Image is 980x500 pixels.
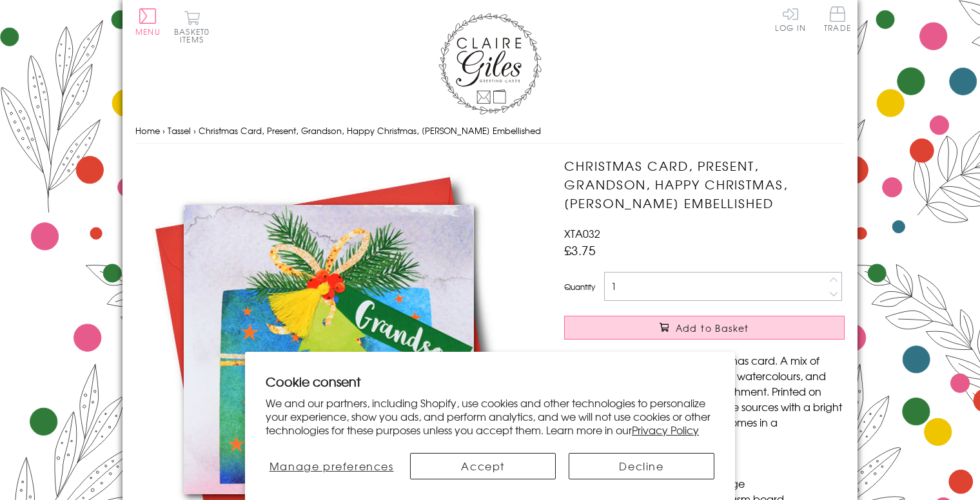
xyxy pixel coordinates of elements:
[824,6,851,32] span: Trade
[199,124,541,137] span: Christmas Card, Present, Grandson, Happy Christmas, [PERSON_NAME] Embellished
[676,322,749,334] span: Add to Basket
[266,396,714,436] p: We and our partners, including Shopify, use cookies and other technologies to personalize your ex...
[180,26,210,45] span: 0 items
[135,124,160,137] a: Home
[564,241,596,259] span: £3.75
[266,453,397,479] button: Manage preferences
[410,453,556,479] button: Accept
[569,453,714,479] button: Decline
[193,124,196,137] span: ›
[632,422,699,438] a: Privacy Policy
[564,316,845,340] button: Add to Basket
[269,458,394,474] span: Manage preferences
[564,281,595,293] label: Quantity
[135,8,161,35] button: Menu
[174,10,210,43] button: Basket0 items
[564,226,600,241] span: XTA032
[824,6,851,34] a: Trade
[266,372,714,390] h2: Cookie consent
[438,13,542,115] img: Claire Giles Greetings Cards
[162,124,165,137] span: ›
[564,157,845,212] h1: Christmas Card, Present, Grandson, Happy Christmas, [PERSON_NAME] Embellished
[775,6,806,32] a: Log In
[135,118,845,144] nav: breadcrumbs
[135,26,161,37] span: Menu
[168,124,191,137] a: Tassel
